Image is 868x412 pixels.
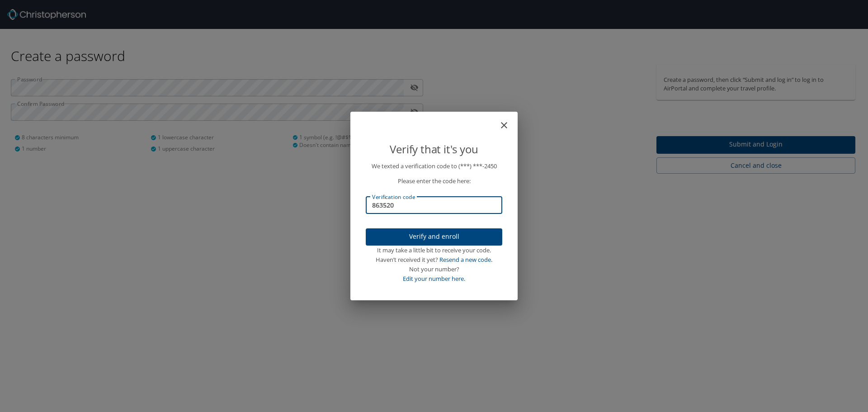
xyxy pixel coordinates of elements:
[373,231,495,242] span: Verify and enroll
[403,275,465,283] a: Edit your number here.
[439,256,492,264] a: Resend a new code.
[366,141,502,158] p: Verify that it's you
[366,265,502,274] div: Not your number?
[503,115,514,126] button: close
[366,246,502,255] div: It may take a little bit to receive your code.
[366,228,502,246] button: Verify and enroll
[366,255,502,265] div: Haven’t received it yet?
[366,161,502,171] p: We texted a verification code to (***) ***- 2450
[366,176,502,186] p: Please enter the code here:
